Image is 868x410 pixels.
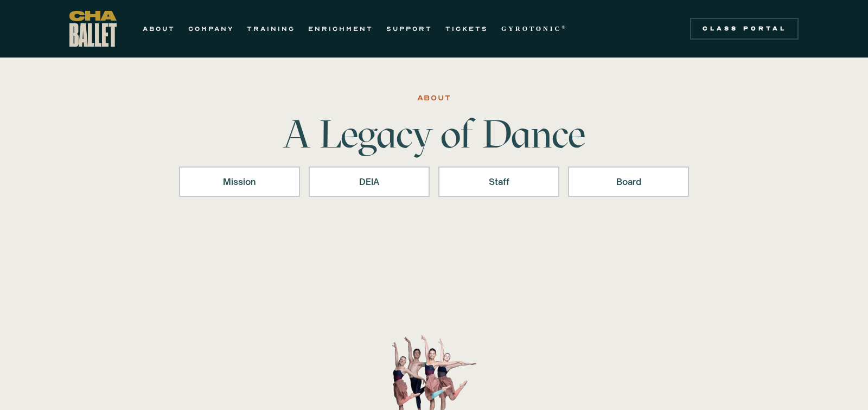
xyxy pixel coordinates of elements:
a: TRAINING [247,22,295,35]
a: DEIA [309,166,430,197]
div: DEIA [323,175,416,188]
a: ENRICHMENT [308,22,373,35]
div: ABOUT [417,92,451,105]
a: Mission [179,166,300,197]
a: home [69,11,117,47]
a: Staff [438,166,559,197]
a: SUPPORT [386,22,432,35]
a: COMPANY [188,22,234,35]
strong: GYROTONIC [501,25,561,33]
div: Mission [193,175,286,188]
sup: ® [561,24,567,30]
a: ABOUT [143,22,175,35]
a: TICKETS [445,22,488,35]
a: Board [568,166,689,197]
a: Class Portal [690,18,799,40]
div: Board [582,175,675,188]
h1: A Legacy of Dance [265,114,603,153]
a: GYROTONIC® [501,22,567,35]
div: Staff [452,175,545,188]
div: Class Portal [697,24,792,33]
